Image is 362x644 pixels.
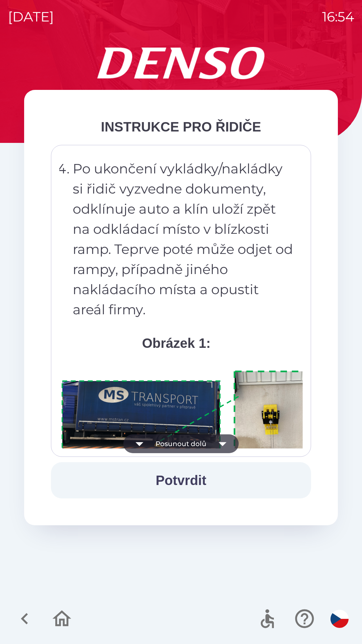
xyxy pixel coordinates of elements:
p: [DATE] [8,7,54,27]
img: A1ym8hFSA0ukAAAAAElFTkSuQmCC [59,367,319,464]
div: INSTRUKCE PRO ŘIDIČE [51,117,311,137]
button: Posunout dolů [123,434,239,453]
p: Po ukončení vykládky/nakládky si řidič vyzvedne dokumenty, odklínuje auto a klín uloží zpět na od... [73,159,293,320]
p: 16:54 [322,7,354,27]
button: Potvrdit [51,462,311,498]
img: Logo [24,47,338,79]
img: cs flag [330,610,349,628]
strong: Obrázek 1: [142,336,211,351]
